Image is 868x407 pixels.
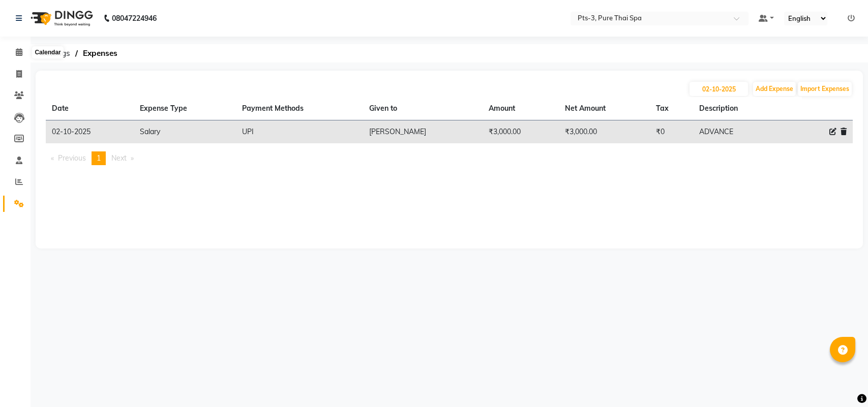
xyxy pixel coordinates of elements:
th: Payment Methods [236,97,363,120]
td: ₹3,000.00 [559,120,650,144]
img: logo [26,4,96,33]
span: 1 [97,153,101,163]
td: [PERSON_NAME] [363,120,483,144]
nav: Pagination [46,151,853,165]
td: Salary [134,120,236,144]
td: 02-10-2025 [46,120,134,144]
td: ₹0 [650,120,693,144]
iframe: chat widget [825,366,858,397]
b: 08047224946 [112,4,157,33]
th: Given to [363,97,483,120]
td: UPI [236,120,363,144]
th: Expense Type [134,97,236,120]
input: PLACEHOLDER.DATE [690,82,748,96]
td: ₹3,000.00 [483,120,559,144]
th: Net Amount [559,97,650,120]
span: Next [111,153,127,163]
th: Tax [650,97,693,120]
td: ADVANCE [693,120,781,144]
button: Add Expense [753,82,796,96]
span: Previous [58,153,86,163]
span: Expenses [78,44,123,62]
th: Date [46,97,134,120]
button: Import Expenses [798,82,852,96]
div: Calendar [32,47,63,59]
th: Description [693,97,781,120]
th: Amount [483,97,559,120]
